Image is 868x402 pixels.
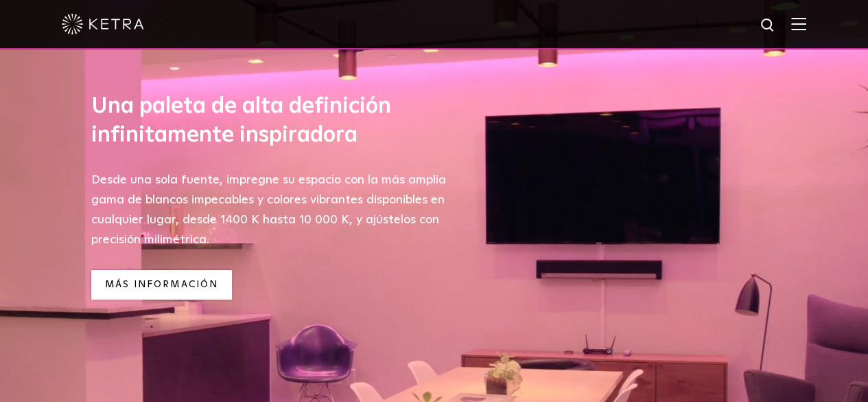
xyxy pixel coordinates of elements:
img: icono de búsqueda [760,17,777,34]
img: logotipo de ketra 2019 blanco [62,14,144,34]
img: Hamburger%20Nav.svg [791,17,806,30]
a: Más información [91,270,233,300]
font: Más información [105,280,219,289]
font: Una paleta de alta definición infinitamente inspiradora [91,96,391,146]
font: Desde una sola fuente, impregne su espacio con la más amplia gama de blancos impecables y colores... [91,174,446,245]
